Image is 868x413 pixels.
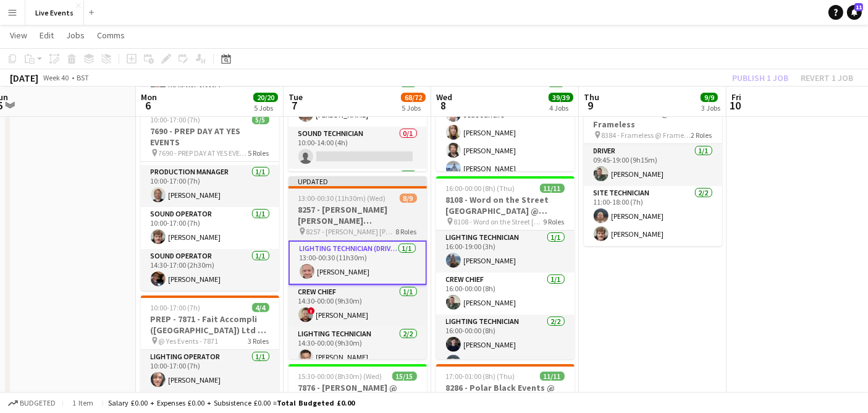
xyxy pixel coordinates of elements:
[289,127,427,169] app-card-role: Sound Technician0/110:00-14:00 (4h)
[61,27,90,43] a: Jobs
[253,93,278,102] span: 20/20
[436,231,575,273] app-card-role: Lighting Technician1/116:00-19:00 (3h)[PERSON_NAME]
[540,184,565,193] span: 11/11
[40,30,54,41] span: Edit
[289,285,427,327] app-card-role: Crew Chief1/114:30-00:00 (9h30m)![PERSON_NAME]
[436,176,575,359] app-job-card: 16:00-00:00 (8h) (Thu)11/118108 - Word on the Street [GEOGRAPHIC_DATA] @ Banqueting House 8108 - ...
[436,382,575,404] h3: 8286 - Polar Black Events @ Frameless
[252,115,269,124] span: 5/5
[549,103,573,113] div: 4 Jobs
[308,307,315,315] span: !
[141,350,279,392] app-card-role: Lighting Operator1/110:00-17:00 (7h)[PERSON_NAME]
[402,103,425,113] div: 5 Jobs
[436,273,575,315] app-card-role: Crew Chief1/116:00-00:00 (8h)[PERSON_NAME]
[584,90,722,246] app-job-card: 09:45-19:00 (9h15m)3/38384 - Frameless @ Frameless 8384 - Frameless @ Frameless2 RolesDriver1/109...
[434,98,452,113] span: 8
[549,93,573,102] span: 39/39
[401,93,426,102] span: 68/72
[289,176,427,186] div: Updated
[584,186,722,246] app-card-role: Site Technician2/211:00-18:00 (7h)[PERSON_NAME][PERSON_NAME]
[141,108,279,291] app-job-card: 10:00-17:00 (7h)5/57690 - PREP DAY AT YES EVENTS 7690 - PREP DAY AT YES EVENTS5 Roles[PERSON_NAME...
[544,217,565,226] span: 9 Roles
[306,227,396,236] span: 8257 - [PERSON_NAME] [PERSON_NAME] International @ [GEOGRAPHIC_DATA]
[446,184,515,193] span: 16:00-00:00 (8h) (Thu)
[141,92,157,103] span: Mon
[159,336,219,346] span: @ Yes Events - 7871
[248,148,269,158] span: 5 Roles
[6,396,57,410] button: Budgeted
[289,92,303,103] span: Tue
[584,108,722,130] h3: 8384 - Frameless @ Frameless
[584,92,599,103] span: Thu
[108,398,355,407] div: Salary £0.00 + Expenses £0.00 + Subsistence £0.00 =
[701,103,720,113] div: 3 Jobs
[66,30,85,41] span: Jobs
[289,176,427,359] app-job-card: Updated13:00-00:30 (11h30m) (Wed)8/98257 - [PERSON_NAME] [PERSON_NAME] International @ [GEOGRAPHI...
[68,398,98,407] span: 1 item
[139,98,157,113] span: 6
[248,336,269,346] span: 3 Roles
[602,130,691,140] span: 8384 - Frameless @ Frameless
[41,73,72,82] span: Week 40
[151,303,201,312] span: 10:00-17:00 (7h)
[10,72,38,84] div: [DATE]
[584,144,722,186] app-card-role: Driver1/109:45-19:00 (9h15m)[PERSON_NAME]
[97,30,125,41] span: Comms
[141,165,279,207] app-card-role: Production Manager1/110:00-17:00 (7h)[PERSON_NAME]
[289,169,427,211] app-card-role: TPM1/1
[298,194,386,203] span: 13:00-00:30 (11h30m) (Wed)
[400,194,417,203] span: 8/9
[277,398,355,407] span: Total Budgeted £0.00
[436,92,452,103] span: Wed
[10,30,27,41] span: View
[582,98,599,113] span: 9
[289,327,427,387] app-card-role: Lighting Technician2/214:30-00:00 (9h30m)[PERSON_NAME]
[847,5,862,20] a: 11
[20,399,56,407] span: Budgeted
[254,103,277,113] div: 5 Jobs
[35,27,59,43] a: Edit
[446,372,515,381] span: 17:00-01:00 (8h) (Thu)
[141,207,279,249] app-card-role: Sound Operator1/110:00-17:00 (7h)[PERSON_NAME]
[730,98,741,113] span: 10
[396,227,417,236] span: 8 Roles
[436,85,575,181] app-card-role: Lighting Technician4/410:00-23:00 (13h)Joao Janeiro[PERSON_NAME][PERSON_NAME][PERSON_NAME]
[289,204,427,226] h3: 8257 - [PERSON_NAME] [PERSON_NAME] International @ [GEOGRAPHIC_DATA]
[392,372,417,381] span: 15/15
[540,372,565,381] span: 11/11
[92,27,130,43] a: Comms
[298,372,382,381] span: 15:30-00:00 (8h30m) (Wed)
[701,93,718,102] span: 9/9
[77,73,89,82] div: BST
[287,98,303,113] span: 7
[854,3,863,11] span: 11
[151,115,201,124] span: 10:00-17:00 (7h)
[252,303,269,312] span: 4/4
[289,241,427,285] app-card-role: Lighting Technician (Driver)1/113:00-00:30 (11h30m)[PERSON_NAME]
[691,130,712,140] span: 2 Roles
[141,126,279,148] h3: 7690 - PREP DAY AT YES EVENTS
[289,382,427,404] h3: 7876 - [PERSON_NAME] @ [GEOGRAPHIC_DATA]
[454,217,544,226] span: 8108 - Word on the Street [GEOGRAPHIC_DATA] @ Banqueting House
[436,315,575,375] app-card-role: Lighting Technician2/216:00-00:00 (8h)[PERSON_NAME][PERSON_NAME]
[141,249,279,291] app-card-role: Sound Operator1/114:30-17:00 (2h30m)[PERSON_NAME]
[436,194,575,216] h3: 8108 - Word on the Street [GEOGRAPHIC_DATA] @ Banqueting House
[25,1,84,25] button: Live Events
[141,313,279,336] h3: PREP - 7871 - Fait Accompli ([GEOGRAPHIC_DATA]) Ltd @ YES Events
[731,92,741,103] span: Fri
[5,27,32,43] a: View
[159,148,248,158] span: 7690 - PREP DAY AT YES EVENTS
